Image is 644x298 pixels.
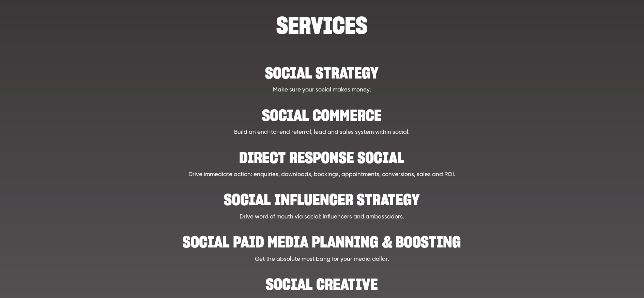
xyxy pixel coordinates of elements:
[73,15,571,36] h1: SERVICES
[73,228,571,249] h2: Social paid media planning & boosting
[73,270,571,291] h2: Social creative
[73,101,571,122] h2: Social Commerce
[73,144,571,179] a: Direct Response Social Drive immediate action: enquiries, downloads, bookings, appointments, conv...
[73,255,571,264] p: Get the absolute most bang for your media dollar.
[73,59,571,95] a: Social strategy Make sure your social makes money.
[73,144,571,165] h2: Direct Response Social
[73,170,571,179] p: Drive immediate action: enquiries, downloads, bookings, appointments, conversions, sales and ROI.
[73,128,571,137] p: Build an end-to-end referral, lead and sales system within social.
[73,59,571,80] h2: Social strategy
[73,86,571,95] p: Make sure your social makes money.
[73,228,571,264] a: Social paid media planning & boosting Get the absolute most bang for your media dollar.
[73,186,571,207] h2: Social influencer strategy
[73,101,571,137] a: Social Commerce Build an end-to-end referral, lead and sales system within social.
[73,213,571,222] p: Drive word of mouth via social: influencers and ambassadors.
[73,186,571,221] a: Social influencer strategy Drive word of mouth via social: influencers and ambassadors.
